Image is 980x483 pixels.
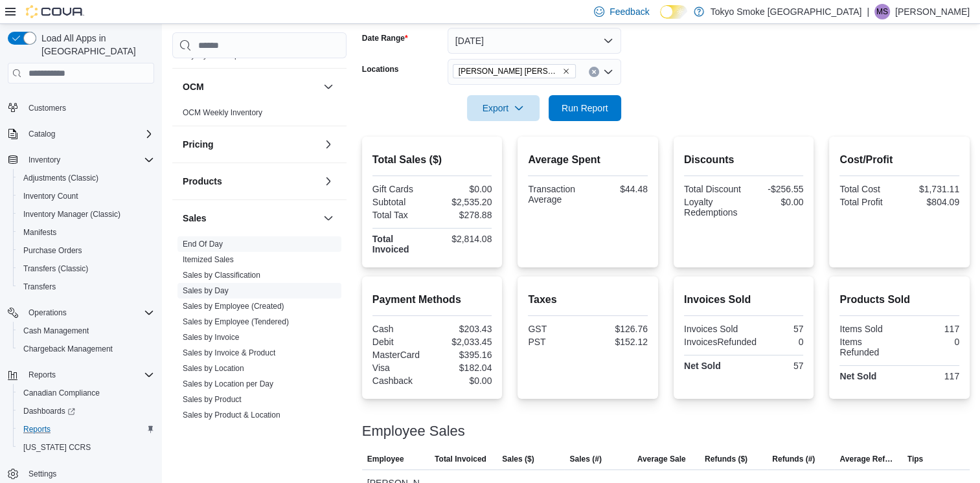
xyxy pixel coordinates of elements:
[26,5,84,18] img: Cova
[372,234,409,254] strong: Total Invoiced
[13,187,159,205] button: Inventory Count
[183,239,223,249] span: End Of Day
[591,184,648,194] div: $44.48
[549,95,621,121] button: Run Report
[362,64,399,74] label: Locations
[183,348,275,357] a: Sales by Invoice & Product
[183,80,318,93] button: OCM
[183,379,273,389] span: Sales by Location per Day
[183,212,207,225] h3: Sales
[453,64,576,78] span: Melville Prince William
[18,403,154,419] span: Dashboards
[435,350,492,360] div: $395.16
[183,379,273,388] a: Sales by Location per Day
[435,376,492,386] div: $0.00
[23,245,82,256] span: Purchase Orders
[172,236,347,459] div: Sales
[183,410,280,420] span: Sales by Product & Location
[23,406,75,416] span: Dashboards
[18,225,154,240] span: Manifests
[321,174,336,189] button: Products
[183,108,262,117] a: OCM Weekly Inventory
[28,103,66,113] span: Customers
[183,333,239,342] a: Sales by Invoice
[23,466,154,482] span: Settings
[18,243,87,258] a: Purchase Orders
[367,454,404,464] span: Employee
[23,152,65,168] button: Inventory
[183,240,223,249] a: End Of Day
[18,188,154,204] span: Inventory Count
[183,348,275,358] span: Sales by Invoice & Product
[502,454,534,464] span: Sales ($)
[475,95,532,121] span: Export
[907,454,923,464] span: Tips
[705,454,747,464] span: Refunds ($)
[372,184,429,194] div: Gift Cards
[372,292,492,308] h2: Payment Methods
[435,363,492,373] div: $182.04
[23,227,56,238] span: Manifests
[28,129,55,139] span: Catalog
[18,188,84,204] a: Inventory Count
[23,344,113,354] span: Chargeback Management
[18,261,93,276] a: Transfers (Classic)
[23,100,154,116] span: Customers
[459,65,560,78] span: [PERSON_NAME] [PERSON_NAME]
[528,324,585,334] div: GST
[610,5,649,18] span: Feedback
[18,261,154,276] span: Transfers (Classic)
[684,337,757,347] div: InvoicesRefunded
[18,341,154,357] span: Chargeback Management
[321,79,336,95] button: OCM
[23,424,51,434] span: Reports
[3,98,159,117] button: Customers
[746,324,803,334] div: 57
[23,209,120,219] span: Inventory Manager (Classic)
[569,454,601,464] span: Sales (#)
[183,301,284,311] span: Sales by Employee (Created)
[902,197,959,207] div: $804.09
[183,270,260,280] span: Sales by Classification
[839,197,896,207] div: Total Profit
[684,292,804,308] h2: Invoices Sold
[435,210,492,220] div: $278.88
[3,125,159,143] button: Catalog
[902,184,959,194] div: $1,731.11
[18,385,105,401] a: Canadian Compliance
[23,152,154,168] span: Inventory
[660,5,687,19] input: Dark Mode
[13,260,159,278] button: Transfers (Classic)
[18,323,94,339] a: Cash Management
[467,95,540,121] button: Export
[183,254,234,265] span: Itemized Sales
[3,464,159,483] button: Settings
[183,317,289,327] span: Sales by Employee (Tendered)
[23,305,72,320] button: Operations
[528,292,648,308] h2: Taxes
[23,282,56,292] span: Transfers
[591,324,648,334] div: $126.76
[684,152,804,168] h2: Discounts
[183,286,229,295] a: Sales by Day
[589,67,599,77] button: Clear input
[183,175,222,188] h3: Products
[895,4,970,19] p: [PERSON_NAME]
[28,469,56,479] span: Settings
[13,340,159,358] button: Chargeback Management
[839,454,896,464] span: Average Refund
[867,4,869,19] p: |
[13,278,159,296] button: Transfers
[23,367,61,383] button: Reports
[762,337,803,347] div: 0
[183,107,262,118] span: OCM Weekly Inventory
[28,308,67,318] span: Operations
[660,19,661,19] span: Dark Mode
[746,184,803,194] div: -$256.55
[18,243,154,258] span: Purchase Orders
[23,264,88,274] span: Transfers (Classic)
[637,454,686,464] span: Average Sale
[435,184,492,194] div: $0.00
[3,151,159,169] button: Inventory
[172,105,347,126] div: OCM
